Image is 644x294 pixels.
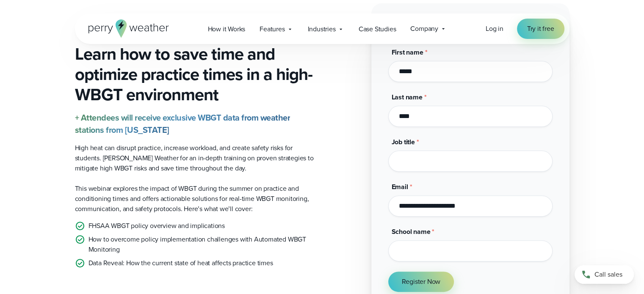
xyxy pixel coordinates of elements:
[75,111,290,136] strong: + Attendees will receive exclusive WBGT data from weather stations from [US_STATE]
[88,234,315,255] p: How to overcome policy implementation challenges with Automated WBGT Monitoring
[308,24,336,34] span: Industries
[410,24,438,34] span: Company
[486,24,503,33] span: Log in
[392,137,415,147] span: Job title
[75,143,315,173] p: High heat can disrupt practice, increase workload, and create safety risks for students. [PERSON_...
[527,24,554,34] span: Try it free
[486,24,503,34] a: Log in
[208,24,246,34] span: How it Works
[594,269,622,280] span: Call sales
[392,182,408,192] span: Email
[392,92,423,102] span: Last name
[351,20,404,38] a: Case Studies
[75,44,315,105] h3: Learn how to save time and optimize practice times in a high-WBGT environment
[75,184,315,214] p: This webinar explores the impact of WBGT during the summer on practice and conditioning times and...
[575,265,634,284] a: Call sales
[388,272,454,292] button: Register Now
[88,258,273,268] p: Data Reveal: How the current state of heat affects practice times
[359,24,396,34] span: Case Studies
[407,13,533,28] strong: Register for the Live Webinar
[392,227,431,236] span: School name
[88,221,225,231] p: FHSAA WBGT policy overview and implications
[402,277,441,287] span: Register Now
[392,47,423,57] span: First name
[260,24,285,34] span: Features
[517,19,564,39] a: Try it free
[201,20,253,38] a: How it Works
